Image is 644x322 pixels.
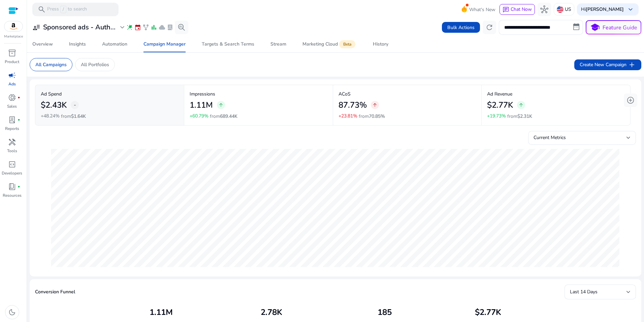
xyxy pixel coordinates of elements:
span: fiber_manual_record [18,185,20,188]
img: us.svg [557,6,563,13]
p: Feature Guide [603,24,637,32]
p: Resources [3,192,22,198]
p: from [359,113,385,120]
iframe: SalesIQ Chatwindow [511,93,642,317]
p: ACoS [339,90,476,98]
div: History [373,42,388,47]
span: refresh [485,23,493,31]
p: Ads [8,81,16,87]
span: / [60,6,66,13]
p: Developers [2,170,22,176]
h2: $2.77K [475,307,501,317]
button: refresh [483,21,496,34]
h2: 185 [378,307,392,317]
h2: 1.11M [150,307,173,317]
span: inventory_2 [8,49,16,57]
span: arrow_upward [372,102,378,108]
span: keyboard_arrow_down [626,5,635,14]
p: from [61,113,86,120]
span: hub [540,5,548,14]
h3: Sponsored ads - Auth... [43,23,116,31]
button: schoolFeature Guide [586,20,641,34]
span: lab_profile [167,24,173,31]
span: code_blocks [8,160,16,168]
p: +48.24% [41,114,60,118]
div: Automation [102,42,127,47]
button: Create New Campaignadd [574,59,641,70]
p: All Portfolios [81,61,109,68]
h2: 1.11M [190,100,213,110]
h2: 87.73% [339,100,367,110]
b: [PERSON_NAME] [586,6,624,12]
p: +60.79% [190,114,208,118]
span: cloud [159,24,165,31]
span: Beta [339,40,355,48]
div: Stream [270,42,286,47]
span: lab_profile [8,116,16,124]
p: Press to search [47,6,87,13]
p: Tools [7,148,17,154]
span: 689.44K [220,113,237,119]
p: Reports [5,126,19,132]
span: Chat Now [511,6,532,12]
span: Create New Campaign [580,61,636,69]
span: What's New [469,4,495,16]
span: user_attributes [32,23,40,31]
span: $1.64K [71,113,86,119]
p: +19.73% [487,114,506,118]
button: chatChat Now [500,4,535,15]
p: Sales [7,103,17,109]
span: fiber_manual_record [18,96,20,99]
p: Hi [581,7,624,12]
span: expand_more [118,23,126,31]
p: Product [5,59,19,65]
span: arrow_upward [218,102,224,108]
p: Impressions [190,90,327,98]
button: search_insights [175,21,188,34]
span: book_4 [8,183,16,191]
button: hub [538,3,551,16]
p: All Campaigns [35,61,67,68]
span: campaign [8,71,16,79]
div: Targets & Search Terms [202,42,254,47]
span: family_history [142,24,149,31]
p: +23.81% [339,114,357,118]
span: dark_mode [8,308,16,316]
span: event [134,24,141,31]
span: bar_chart [151,24,157,31]
p: from [507,113,532,120]
p: Ad Revenue [487,90,625,98]
div: Overview [32,42,53,47]
h2: $2.43K [41,100,67,110]
span: add [628,61,636,69]
span: chat [503,6,509,13]
span: handyman [8,138,16,146]
span: wand_stars [126,24,133,31]
p: Marketplace [4,34,23,39]
div: Campaign Manager [143,42,186,47]
h2: $2.77K [487,100,513,110]
h2: 2.78K [261,307,282,317]
span: donut_small [8,93,16,102]
p: Ad Spend [41,90,179,98]
span: search [38,5,46,14]
p: from [210,113,237,120]
span: search_insights [178,23,186,31]
p: US [565,3,571,15]
span: fiber_manual_record [18,118,20,121]
div: Insights [69,42,86,47]
button: Bulk Actions [442,22,480,33]
span: 70.85% [369,113,385,119]
img: amazon.svg [4,21,23,31]
span: Bulk Actions [447,24,475,31]
h5: Conversion Funnel [35,289,75,295]
span: school [590,23,600,32]
div: Marketing Cloud [302,42,357,47]
span: - [74,101,76,109]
